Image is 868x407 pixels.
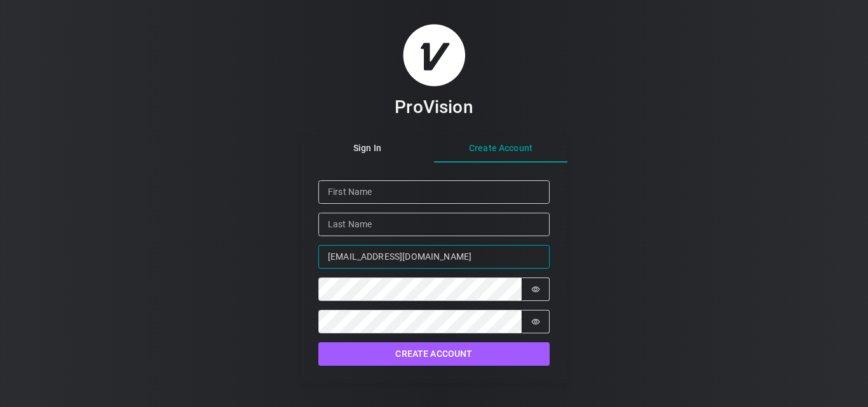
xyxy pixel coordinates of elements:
button: Show password [522,277,550,301]
h3: ProVision [395,96,473,118]
button: Show password [522,310,550,333]
input: Email [318,245,550,269]
button: Create Account [318,342,550,366]
input: First Name [318,180,550,204]
button: Create Account [434,135,567,163]
button: Sign In [301,135,434,163]
input: Last Name [318,213,550,236]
